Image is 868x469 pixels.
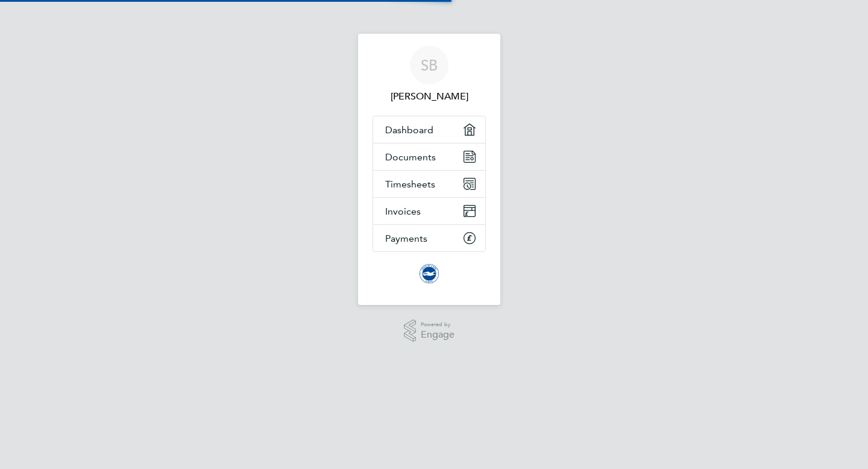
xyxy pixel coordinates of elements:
a: Dashboard [373,116,485,143]
span: Engage [421,330,454,340]
span: SB [421,57,438,73]
nav: Main navigation [358,34,500,305]
span: Invoices [385,206,421,217]
span: Timesheets [385,178,435,190]
span: Dashboard [385,124,433,136]
span: Documents [385,151,436,163]
a: Go to home page [373,264,486,283]
span: Payments [385,233,427,244]
a: Invoices [373,198,485,224]
a: Payments [373,225,485,251]
img: brightonandhovealbion-logo-retina.png [420,264,439,283]
a: SB[PERSON_NAME] [373,46,486,104]
a: Powered byEngage [404,319,455,342]
a: Timesheets [373,171,485,197]
span: Powered by [421,319,454,330]
span: Sophie Barker [373,89,486,104]
a: Documents [373,143,485,170]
